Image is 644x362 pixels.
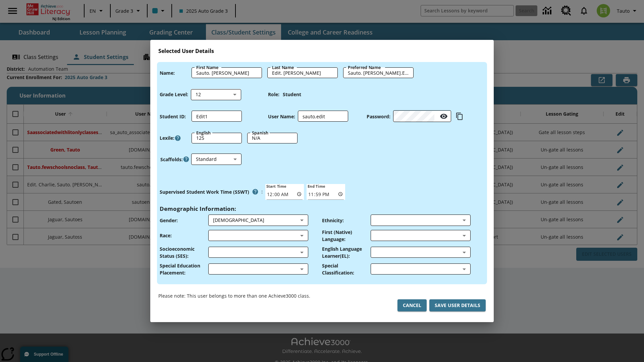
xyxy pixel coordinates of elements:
label: End Time [307,183,325,189]
p: Grade Level : [160,91,188,98]
p: Student [283,91,301,98]
p: User Name : [268,113,295,120]
p: Special Education Placement : [160,262,208,276]
p: Ethnicity : [322,217,344,224]
button: Save User Details [429,299,486,312]
button: Cancel [397,299,427,312]
div: Male [213,217,298,224]
p: Role : [268,91,279,98]
h4: Demographic Information : [160,205,236,212]
p: Student ID : [160,113,186,120]
p: English Language Learner(EL) : [322,245,371,259]
div: : [160,186,263,198]
p: Please note: This user belongs to more than one Achieve3000 class. [158,292,310,299]
label: English [196,130,211,136]
div: Student ID [192,111,242,122]
div: Grade Level [191,89,241,100]
div: User Name [298,111,348,122]
p: Name : [160,69,175,76]
label: Preferred Name [348,64,381,70]
p: Gender : [160,217,178,224]
button: Supervised Student Work Time is the timeframe when students can take LevelSet and when lessons ar... [249,186,261,198]
button: Reveal Password [437,110,450,123]
p: Special Classification : [322,262,371,276]
button: Copy text to clipboard [454,111,465,122]
div: Scaffolds [191,154,241,165]
label: First Name [196,64,219,70]
button: Click here to know more about Scaffolds [183,156,190,163]
h3: Selected User Details [158,48,486,54]
p: Race : [160,232,172,239]
p: Supervised Student Work Time (SSWT) [160,188,249,195]
div: Password [393,111,451,122]
div: Standard [191,154,241,165]
p: Password : [367,113,390,120]
p: First (Native) Language : [322,229,371,243]
label: Last Name [272,64,294,70]
div: 12 [191,89,241,100]
label: Spanish [252,130,268,136]
label: Start Time [265,183,286,189]
a: Click here to know more about Lexiles, Will open in new tab [174,135,181,141]
p: Lexile : [160,134,174,141]
p: Scaffolds : [160,156,183,163]
p: Socioeconomic Status (SES) : [160,245,208,259]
